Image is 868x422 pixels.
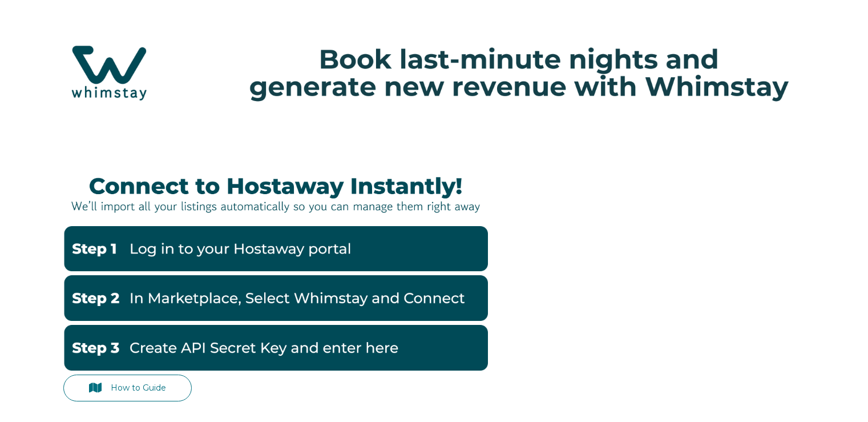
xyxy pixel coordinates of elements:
[63,226,488,272] img: Hostaway1
[11,28,857,118] img: Hubspot header for SSOB (4)
[63,375,192,401] a: How to Guide
[63,325,488,371] img: Hostaway3-1
[63,275,488,321] img: Hostaway2
[63,164,488,222] img: Hostaway Banner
